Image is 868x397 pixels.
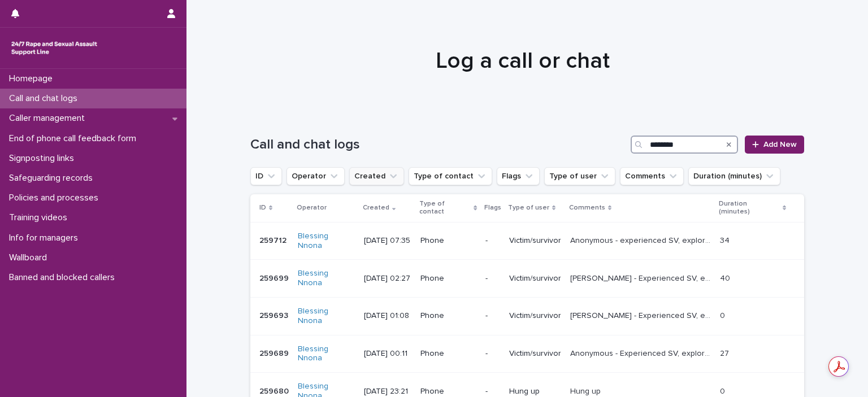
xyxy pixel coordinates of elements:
a: Blessing Nnona [298,269,355,288]
p: Victim/survivor [509,274,561,283]
a: Blessing Nnona [298,307,355,326]
p: Phone [420,311,476,321]
p: 40 [720,272,732,283]
p: Duration (minutes) [719,198,780,219]
p: 259699 [259,272,291,283]
p: Type of contact [419,198,471,219]
p: David - Experienced SV, explored feelings, provided emotional support, empowered, explored option... [570,309,713,321]
p: ID [259,202,266,214]
p: Victim/survivor [509,349,561,359]
p: [DATE] 23:21 [364,387,411,396]
p: Banned and blocked callers [5,272,124,283]
p: 259712 [259,234,289,246]
p: End of phone call feedback form [5,133,145,144]
h1: Log a call or chat [246,47,800,75]
button: Comments [620,167,684,185]
tr: 259712259712 Blessing Nnona [DATE] 07:35Phone-Victim/survivorAnonymous - experienced SV, explored... [250,222,804,260]
p: Signposting links [5,153,83,164]
p: Info for managers [5,233,87,243]
p: Homepage [5,73,62,84]
p: [DATE] 00:11 [364,349,411,359]
button: Operator [287,167,345,185]
button: Type of contact [409,167,492,185]
p: Operator [297,202,327,214]
p: Flags [484,202,501,214]
button: Flags [497,167,540,185]
p: 0 [720,385,727,396]
p: - [485,387,500,396]
p: - [485,311,500,321]
p: Safeguarding records [5,173,102,184]
p: Anonymous - experienced SV, explored feelings, provided emotional support, empowered, chatter end... [570,234,713,246]
p: Call and chat logs [5,93,86,104]
button: Created [349,167,404,185]
p: Type of user [508,202,549,214]
p: [DATE] 07:35 [364,236,411,246]
p: 27 [720,347,731,359]
p: - [485,349,500,359]
p: [DATE] 01:08 [364,311,411,321]
p: Phone [420,387,476,396]
p: - [485,274,500,283]
tr: 259693259693 Blessing Nnona [DATE] 01:08Phone-Victim/survivor[PERSON_NAME] - Experienced SV, expl... [250,297,804,335]
p: Phone [420,274,476,283]
p: Phone [420,349,476,359]
p: Training videos [5,212,76,223]
p: Phone [420,236,476,246]
span: Add New [763,141,797,149]
p: - [485,236,500,246]
p: Created [363,202,389,214]
p: 259693 [259,309,290,321]
tr: 259699259699 Blessing Nnona [DATE] 02:27Phone-Victim/survivor[PERSON_NAME] - Experienced SV, expl... [250,260,804,298]
p: Hung up [570,385,603,396]
p: Policies and processes [5,193,107,203]
p: Victim/survivor [509,236,561,246]
p: Hung up [509,387,561,396]
p: Victim/survivor [509,311,561,321]
button: Type of user [544,167,615,185]
input: Search [631,136,738,154]
p: Comments [569,202,605,214]
a: Blessing Nnona [298,344,355,364]
a: Blessing Nnona [298,232,355,251]
button: Duration (minutes) [688,167,780,185]
p: Caller management [5,113,94,124]
p: Wallboard [5,252,56,263]
p: Laura - Experienced SV, explored feelings, provided emotional support, empowered, explored options. [570,272,713,283]
p: [DATE] 02:27 [364,274,411,283]
p: Anonymous - Experienced SV, explored feelings, provided emotional support, empowered, explored op... [570,347,713,359]
p: 0 [720,309,727,321]
p: 259680 [259,385,291,396]
a: Add New [745,136,804,154]
p: 259689 [259,347,291,359]
tr: 259689259689 Blessing Nnona [DATE] 00:11Phone-Victim/survivorAnonymous - Experienced SV, explored... [250,335,804,373]
img: rhQMoQhaT3yELyF149Cw [9,37,99,59]
p: 34 [720,234,732,246]
h1: Call and chat logs [250,137,626,153]
button: ID [250,167,282,185]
